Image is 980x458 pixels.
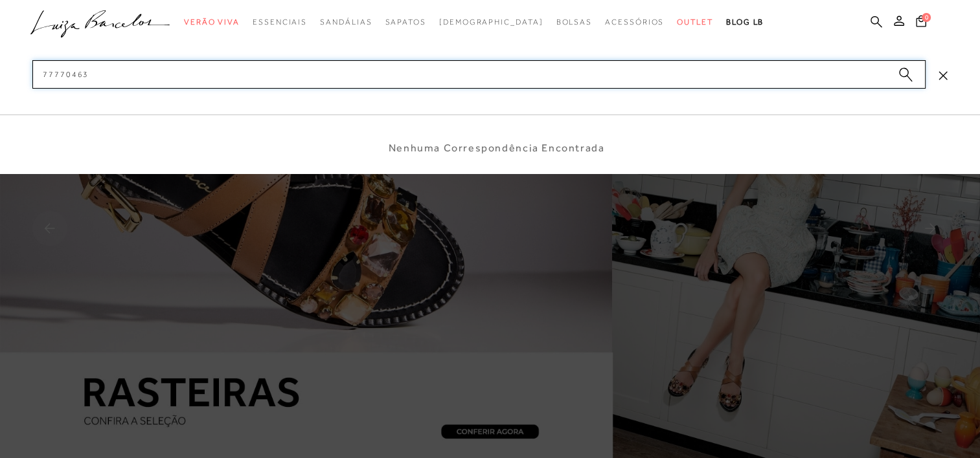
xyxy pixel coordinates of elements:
span: Acessórios [605,17,664,27]
a: categoryNavScreenReaderText [320,10,372,34]
span: [DEMOGRAPHIC_DATA] [439,17,543,27]
span: BLOG LB [726,17,764,27]
a: categoryNavScreenReaderText [385,10,426,34]
span: Bolsas [556,17,592,27]
span: 0 [922,13,931,22]
input: Buscar. [32,60,926,89]
span: Essenciais [253,17,307,27]
a: categoryNavScreenReaderText [677,10,713,34]
a: categoryNavScreenReaderText [253,10,307,34]
a: categoryNavScreenReaderText [556,10,592,34]
span: Sapatos [385,17,426,27]
li: Nenhuma Correspondência Encontrada [389,141,604,155]
span: Verão Viva [184,17,240,27]
a: noSubCategoriesText [439,10,543,34]
a: BLOG LB [726,10,764,34]
a: categoryNavScreenReaderText [605,10,664,34]
span: Outlet [677,17,713,27]
button: 0 [912,14,930,32]
a: categoryNavScreenReaderText [184,10,240,34]
span: Sandálias [320,17,372,27]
